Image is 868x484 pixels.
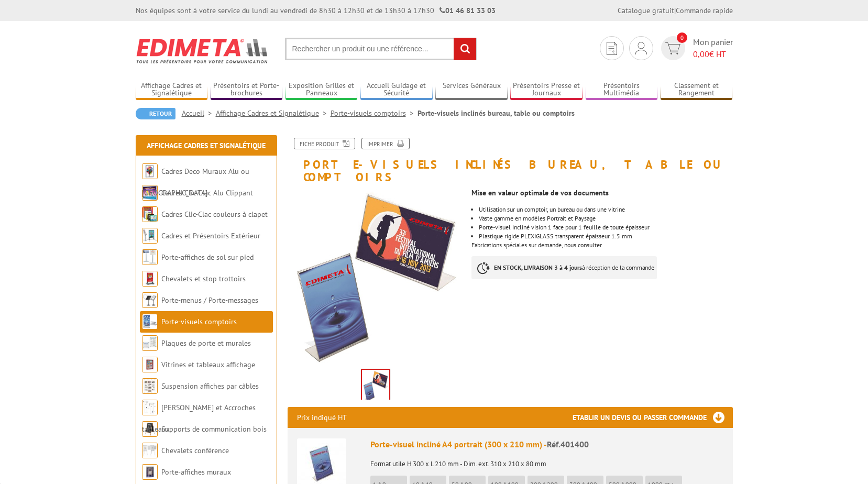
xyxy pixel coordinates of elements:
[161,338,251,348] a: Plaques de porte et murales
[618,6,674,15] a: Catalogue gratuit
[417,108,575,118] li: Porte-visuels inclinés bureau, table ou comptoirs
[142,163,158,179] img: Cadres Deco Muraux Alu ou Bois
[142,403,256,434] a: [PERSON_NAME] et Accroches tableaux
[136,31,269,70] img: Edimeta
[479,233,732,239] p: Plastique rigide PLEXIGLASS transparent épaisseur 1.5 mm
[618,5,733,16] div: |
[161,446,229,455] a: Chevalets conférence
[360,81,433,98] a: Accueil Guidage et Sécurité
[479,206,732,213] li: Utilisation sur un comptoir, un bureau ou dans une vitrine
[435,81,508,98] a: Services Généraux
[370,438,723,450] div: Porte-visuel incliné A4 portrait (300 x 210 mm) -
[216,108,331,118] a: Affichage Cadres et Signalétique
[665,42,680,54] img: devis rapide
[182,108,216,118] a: Accueil
[142,292,158,308] img: Porte-menus / Porte-messages
[586,81,658,98] a: Présentoirs Multimédia
[331,108,417,118] a: Porte-visuels comptoirs
[147,141,266,150] a: Affichage Cadres et Signalétique
[142,443,158,458] img: Chevalets conférence
[161,360,255,369] a: Vitrines et tableaux affichage
[161,188,253,197] a: Cadres Clic-Clac Alu Clippant
[161,424,267,434] a: Supports de communication bois
[161,210,268,219] a: Cadres Clic-Clac couleurs à clapet
[161,317,237,326] a: Porte-visuels comptoirs
[142,314,158,329] img: Porte-visuels comptoirs
[454,38,476,60] input: rechercher
[479,224,732,230] li: Porte-visuel incliné vision 1 face pour 1 feuille de toute épaisseur
[440,6,496,15] strong: 01 46 81 33 03
[494,263,582,271] strong: EN STOCK, LIVRAISON 3 à 4 jours
[161,467,231,477] a: Porte-affiches muraux
[288,189,464,365] img: porte_visuels_comptoirs_401400_1.jpg
[658,36,733,60] a: devis rapide 0 Mon panier 0,00€ HT
[161,274,246,283] a: Chevalets et stop trottoirs
[161,381,259,391] a: Suspension affiches par câbles
[361,138,410,149] a: Imprimer
[471,188,609,197] strong: Mise en valeur optimale de vos documents
[142,228,158,244] img: Cadres et Présentoirs Extérieur
[693,49,709,59] span: 0,00
[294,138,355,149] a: Fiche produit
[136,81,208,98] a: Affichage Cadres et Signalétique
[370,453,723,468] p: Format utile H 300 x L 210 mm - Dim. ext. 310 x 210 x 80 mm
[161,252,254,262] a: Porte-affiches de sol sur pied
[142,271,158,287] img: Chevalets et stop trottoirs
[142,335,158,351] img: Plaques de porte et murales
[547,439,589,449] span: Réf.401400
[607,42,617,55] img: devis rapide
[693,36,733,60] span: Mon panier
[142,464,158,480] img: Porte-affiches muraux
[362,370,389,402] img: porte_visuels_comptoirs_401400_1.jpg
[635,42,647,54] img: devis rapide
[136,5,496,16] div: Nos équipes sont à votre service du lundi au vendredi de 8h30 à 12h30 et de 13h30 à 17h30
[161,295,258,305] a: Porte-menus / Porte-messages
[661,81,733,98] a: Classement et Rangement
[479,215,732,222] li: Vaste gamme en modèles Portrait et Paysage
[142,400,158,415] img: Cimaises et Accroches tableaux
[142,206,158,222] img: Cadres Clic-Clac couleurs à clapet
[285,81,358,98] a: Exposition Grilles et Panneaux
[142,167,249,197] a: Cadres Deco Muraux Alu ou [GEOGRAPHIC_DATA]
[573,407,733,428] h3: Etablir un devis ou passer commande
[142,357,158,372] img: Vitrines et tableaux affichage
[676,6,733,15] a: Commande rapide
[471,256,657,279] p: à réception de la commande
[297,407,347,428] p: Prix indiqué HT
[211,81,283,98] a: Présentoirs et Porte-brochures
[285,38,477,60] input: Rechercher un produit ou une référence...
[161,231,260,240] a: Cadres et Présentoirs Extérieur
[693,48,733,60] span: € HT
[142,378,158,394] img: Suspension affiches par câbles
[677,32,687,43] span: 0
[136,108,175,119] a: Retour
[142,249,158,265] img: Porte-affiches de sol sur pied
[510,81,583,98] a: Présentoirs Presse et Journaux
[471,183,740,290] div: Fabrications spéciales sur demande, nous consulter
[280,138,741,183] h1: Porte-visuels inclinés bureau, table ou comptoirs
